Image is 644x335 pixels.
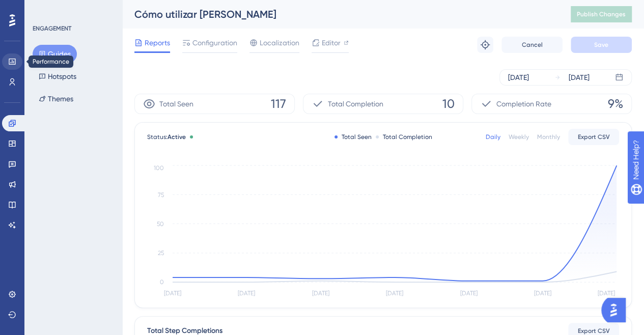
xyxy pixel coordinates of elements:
button: Themes [33,90,79,108]
span: Completion Rate [496,98,551,110]
button: Guides [33,45,77,63]
tspan: [DATE] [598,290,615,297]
div: ENGAGEMENT [33,24,71,33]
div: Weekly [509,133,529,141]
div: Monthly [537,133,560,141]
tspan: 100 [154,164,164,172]
span: Configuration [192,37,237,49]
span: Editor [322,37,341,49]
span: Export CSV [578,133,610,141]
span: 10 [442,96,455,112]
span: Need Help? [24,3,64,15]
tspan: 0 [160,278,164,286]
span: Status: [147,133,186,141]
span: Export CSV [578,327,610,335]
span: Active [167,133,186,141]
div: Daily [486,133,500,141]
span: Total Completion [328,98,383,110]
tspan: [DATE] [386,290,403,297]
tspan: 75 [158,191,164,199]
span: Cancel [522,41,543,49]
div: [DATE] [569,71,590,83]
button: Hotspots [33,67,82,86]
span: Save [594,41,608,49]
span: 117 [271,96,286,112]
div: Total Seen [334,133,372,141]
button: Save [571,37,632,53]
iframe: UserGuiding AI Assistant Launcher [601,295,632,325]
span: 9% [608,96,623,112]
tspan: [DATE] [312,290,329,297]
span: Reports [145,37,170,49]
div: Cómo utilizar [PERSON_NAME] [134,7,545,21]
div: Total Completion [376,133,432,141]
button: Cancel [501,37,563,53]
tspan: 50 [157,220,164,228]
span: Publish Changes [577,10,626,18]
tspan: [DATE] [534,290,551,297]
tspan: 25 [158,249,164,257]
span: Total Seen [159,98,193,110]
div: [DATE] [508,71,529,83]
tspan: [DATE] [460,290,477,297]
button: Publish Changes [571,6,632,22]
button: Export CSV [568,129,619,145]
span: Localization [260,37,299,49]
tspan: [DATE] [164,290,181,297]
tspan: [DATE] [238,290,255,297]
